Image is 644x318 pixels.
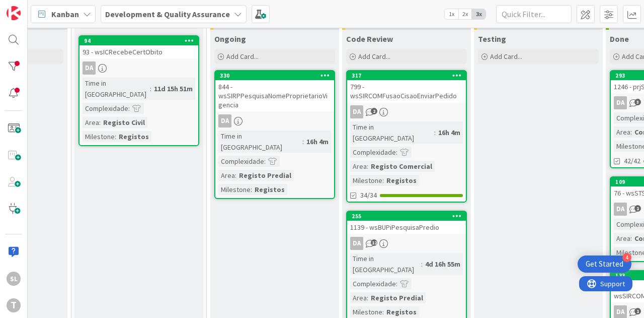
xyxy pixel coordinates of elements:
div: 94 [79,36,198,45]
div: Registos [384,175,419,186]
span: : [99,117,101,128]
div: Complexidade [83,103,128,114]
div: SL [7,272,21,286]
span: : [115,131,116,142]
div: 4d 16h 55m [423,259,463,270]
a: 9493 - wsICRecebeCertObitoDATime in [GEOGRAPHIC_DATA]:11d 15h 51mComplexidade:Area:Registo CivilM... [78,35,199,146]
div: DA [614,203,627,216]
span: : [150,83,151,94]
span: Ongoing [214,34,246,44]
div: Area [614,126,630,138]
div: Get Started [586,259,623,269]
span: : [434,127,436,138]
span: 3x [472,9,486,19]
div: 317 [347,71,466,80]
div: 16h 4m [304,136,331,147]
span: : [630,233,632,244]
div: Area [83,117,99,128]
span: : [367,292,368,303]
span: : [367,161,368,172]
div: Registos [252,184,287,195]
span: Add Card... [226,52,259,61]
div: Registo Predial [236,170,294,181]
div: Complexidade [218,156,264,167]
span: 1x [445,9,458,19]
div: 11d 15h 51m [151,83,195,94]
div: 9493 - wsICRecebeCertObito [79,36,198,58]
div: 317799 - wsSIRCOMFusaoCisaoEnviarPedido [347,71,466,102]
span: : [396,278,397,289]
div: DA [218,114,231,128]
span: 2x [458,9,472,19]
span: 1 [634,308,641,314]
span: 12 [371,239,377,246]
div: T [7,298,21,312]
div: 1139 - wsBUPiPesquisaPredio [347,221,466,234]
a: 330844 - wsSIRPPesquisaNomeProprietarioVigenciaDATime in [GEOGRAPHIC_DATA]:16h 4mComplexidade:Are... [214,70,335,199]
span: Testing [478,34,506,44]
div: 330844 - wsSIRPPesquisaNomeProprietarioVigencia [215,71,334,111]
div: DA [83,61,96,75]
div: 93 - wsICRecebeCertObito [79,45,198,58]
div: Time in [GEOGRAPHIC_DATA] [83,78,150,100]
span: 2 [371,108,377,114]
div: Area [614,233,630,244]
div: DA [350,237,363,250]
div: DA [215,114,334,128]
span: Support [21,2,46,14]
div: DA [347,237,466,250]
span: Kanban [51,8,79,20]
span: : [302,136,304,147]
div: Registos [116,131,151,142]
span: : [235,170,236,181]
div: Time in [GEOGRAPHIC_DATA] [350,253,421,275]
div: DA [347,105,466,118]
div: Milestone [218,184,251,195]
span: : [630,126,632,138]
div: Milestone [83,131,115,142]
div: DA [614,96,627,109]
div: 255 [347,212,466,221]
span: : [128,103,130,114]
div: Open Get Started checklist, remaining modules: 4 [578,256,631,273]
div: Time in [GEOGRAPHIC_DATA] [218,131,302,153]
div: Milestone [350,175,382,186]
span: : [264,156,266,167]
span: 1 [634,205,641,212]
span: : [396,147,397,158]
div: 94 [84,37,198,44]
div: Area [218,170,235,181]
div: DA [350,105,363,118]
span: : [382,306,384,317]
div: Complexidade [350,147,396,158]
b: Development & Quality Assurance [105,9,230,19]
div: Registo Comercial [368,161,435,172]
div: Registo Civil [101,117,147,128]
div: DA [79,61,198,75]
div: 799 - wsSIRCOMFusaoCisaoEnviarPedido [347,80,466,102]
span: : [251,184,252,195]
span: Done [610,34,629,44]
span: 42/42 [624,156,640,166]
span: Add Card... [490,52,522,61]
span: : [421,259,423,270]
div: Registos [384,306,419,317]
span: Add Card... [358,52,390,61]
div: 330 [215,71,334,80]
div: Registo Predial [368,292,426,303]
div: Area [350,161,367,172]
input: Quick Filter... [496,5,572,23]
div: 317 [352,72,466,79]
span: : [382,175,384,186]
div: Complexidade [350,278,396,289]
div: 4 [622,253,631,262]
span: Code Review [346,34,393,44]
span: 34/34 [360,190,377,201]
div: 16h 4m [436,127,463,138]
div: Milestone [350,306,382,317]
div: Time in [GEOGRAPHIC_DATA] [350,121,434,144]
a: 317799 - wsSIRCOMFusaoCisaoEnviarPedidoDATime in [GEOGRAPHIC_DATA]:16h 4mComplexidade:Area:Regist... [346,70,467,203]
div: Area [350,292,367,303]
span: 3 [634,99,641,105]
img: Visit kanbanzone.com [7,6,21,20]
